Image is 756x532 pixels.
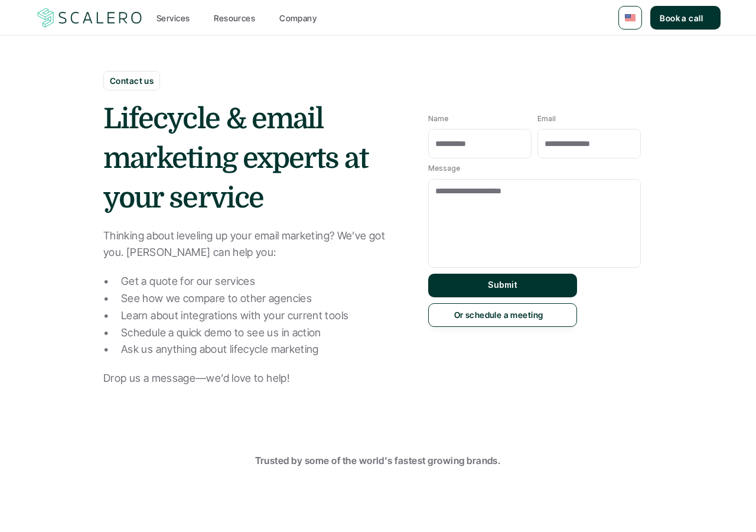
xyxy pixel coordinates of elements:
[32,453,724,469] p: Trusted by some of the world's fastest growing brands.
[454,309,543,321] p: Or schedule a meeting
[428,115,448,123] p: Name
[35,7,144,29] img: Scalero company logo
[157,12,190,24] p: Services
[103,370,399,387] p: Drop us a message—we’d love to help!
[428,274,577,297] button: Submit
[121,273,399,290] p: Get a quote for our services
[488,280,517,290] p: Submit
[428,179,641,268] textarea: Message
[428,303,577,327] a: Or schedule a meeting
[428,129,532,158] input: Name
[537,129,641,158] input: Email
[214,12,255,24] p: Resources
[660,12,703,24] p: Book a call
[279,12,317,24] p: Company
[121,307,399,325] p: Learn about integrations with your current tools
[650,6,721,30] a: Book a call
[121,325,399,342] p: Schedule a quick demo to see us in action
[537,115,556,123] p: Email
[121,341,399,358] p: Ask us anything about lifecycle marketing
[110,74,154,87] p: Contact us
[121,290,399,307] p: See how we compare to other agencies
[428,164,460,173] p: Message
[103,228,399,262] p: Thinking about leveling up your email marketing? We’ve got you. [PERSON_NAME] can help you:
[103,99,399,219] h1: Lifecycle & email marketing experts at your service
